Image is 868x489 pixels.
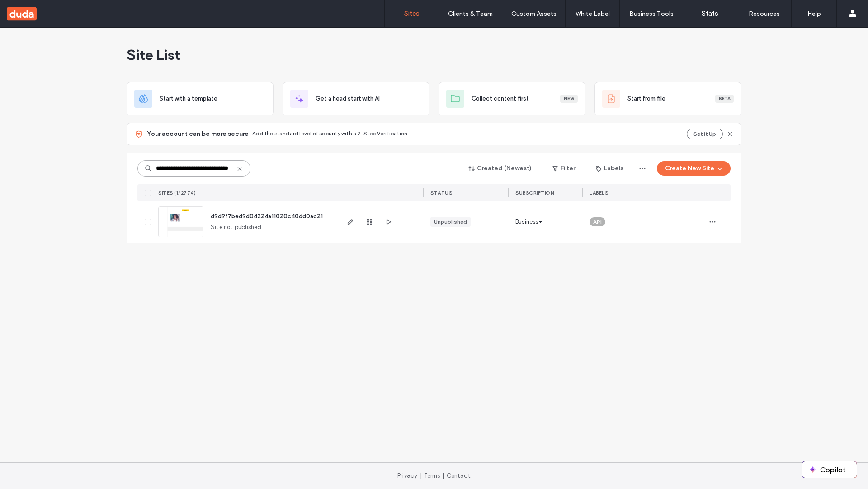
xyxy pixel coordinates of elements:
span: | [443,472,444,479]
a: Contact [447,472,471,479]
span: API [593,218,602,226]
div: Start with a template [127,82,274,115]
button: Filter [543,161,584,176]
span: | [420,472,422,479]
a: d9d9f7bed9d04224a11020c40dd0ac21 [211,213,323,220]
div: New [560,95,578,103]
div: Get a head start with AI [283,82,429,115]
span: STATUS [430,190,452,196]
label: Custom Assets [511,10,557,18]
span: Business+ [515,217,542,226]
span: SUBSCRIPTION [515,190,554,196]
span: Get a head start with AI [316,94,380,103]
span: LABELS [590,190,608,196]
button: Copilot [802,461,857,478]
a: Privacy [397,472,417,479]
span: Start from file [627,94,665,103]
label: Business Tools [629,10,674,18]
a: Terms [424,472,440,479]
button: Created (Newest) [461,161,540,176]
button: Set it Up [687,129,723,139]
div: Collect content firstNew [439,82,585,115]
span: Add the standard level of security with a 2-Step Verification. [252,130,409,137]
label: Clients & Team [448,10,493,18]
label: White Label [576,10,610,18]
span: Start with a template [160,94,217,103]
span: Site List [127,46,180,64]
button: Create New Site [657,161,731,176]
label: Help [807,10,821,18]
label: Resources [749,10,780,18]
label: Stats [702,10,718,18]
div: Beta [715,95,734,103]
button: Labels [588,161,632,176]
span: Your account can be more secure [147,129,249,139]
label: Sites [404,10,420,18]
div: Start from fileBeta [594,82,741,115]
span: Site not published [211,223,262,232]
span: Collect content first [472,94,529,103]
span: SITES (1/2774) [158,190,196,196]
div: Unpublished [434,218,467,226]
